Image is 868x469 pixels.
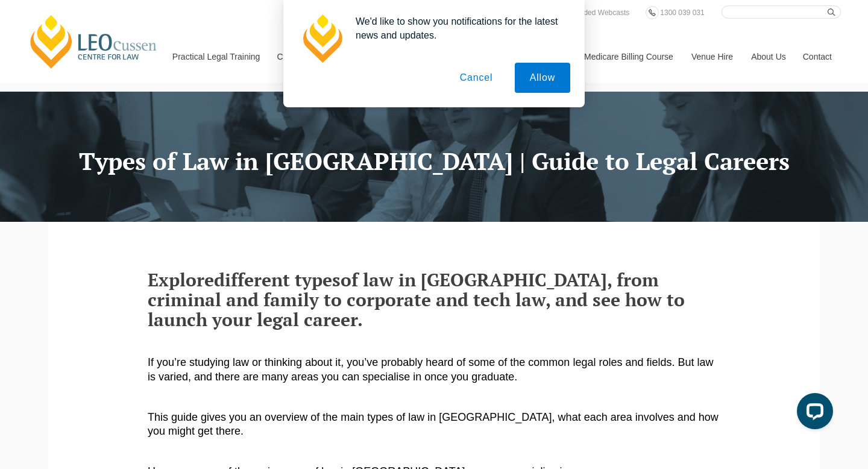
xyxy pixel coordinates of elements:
[148,356,714,382] span: If you’re studying law or thinking about it, you’ve probably heard of some of the common legal ro...
[346,14,570,42] div: We'd like to show you notifications for the latest news and updates.
[787,388,838,439] iframe: LiveChat chat widget
[57,148,811,174] h1: Types of Law in [GEOGRAPHIC_DATA] | Guide to Legal Careers
[515,63,570,93] button: Allow
[148,268,685,332] span: of law in [GEOGRAPHIC_DATA], from criminal and family to corporate and tech law, and see how to l...
[298,14,346,63] img: notification icon
[148,411,719,437] span: This guide gives you an overview of the main types of law in [GEOGRAPHIC_DATA], what each area in...
[445,63,508,93] button: Cancel
[214,268,341,292] span: different types
[148,268,214,292] span: Explore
